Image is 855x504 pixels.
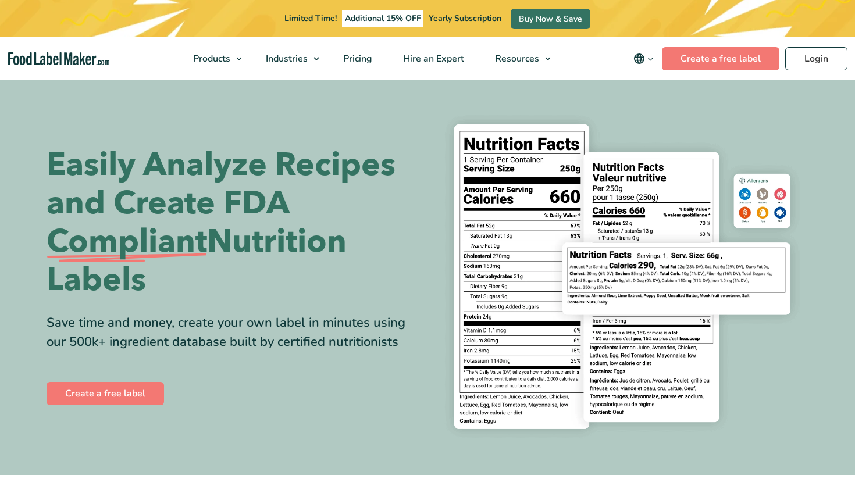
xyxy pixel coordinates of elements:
span: Compliant [47,223,207,261]
a: Industries [251,37,325,80]
a: Pricing [328,37,385,80]
a: Buy Now & Save [511,9,590,29]
a: Login [785,47,847,70]
a: Create a free label [662,47,779,70]
span: Hire an Expert [400,52,465,65]
a: Resources [480,37,557,80]
span: Limited Time! [284,13,337,24]
span: Products [190,52,231,65]
a: Products [178,37,248,80]
span: Yearly Subscription [429,13,501,24]
a: Create a free label [47,382,164,405]
span: Industries [262,52,309,65]
h1: Easily Analyze Recipes and Create FDA Nutrition Labels [47,146,419,299]
span: Pricing [340,52,373,65]
div: Save time and money, create your own label in minutes using our 500k+ ingredient database built b... [47,313,419,352]
span: Additional 15% OFF [342,10,424,27]
a: Hire an Expert [388,37,477,80]
span: Resources [491,52,540,65]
